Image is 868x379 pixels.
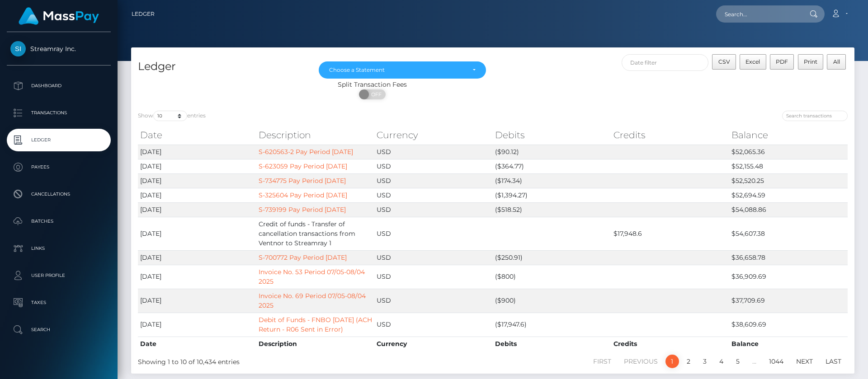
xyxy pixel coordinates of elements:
span: Excel [745,58,760,65]
input: Search transactions [782,111,848,121]
th: Credits [611,337,730,351]
th: Date [138,126,256,144]
a: Invoice No. 69 Period 07/05-08/04 2025 [259,292,366,309]
div: Showing 1 to 10 of 10,434 entries [138,354,426,367]
td: [DATE] [138,217,256,250]
td: $38,609.69 [729,313,848,337]
a: Ledger [7,129,111,151]
td: ($1,394.27) [493,188,611,202]
div: Split Transaction Fees [131,80,613,89]
td: $52,155.48 [729,159,848,173]
th: Currency [374,126,493,144]
a: S-739199 Pay Period [DATE] [259,206,346,214]
td: ($17,947.6) [493,313,611,337]
td: ($800) [493,265,611,289]
p: Payees [10,160,107,174]
th: Debits [493,337,611,351]
p: Cancellations [10,187,107,201]
img: MassPay Logo [19,7,99,25]
a: 3 [698,355,712,368]
a: 2 [682,355,695,368]
td: USD [374,313,493,337]
p: User Profile [10,269,107,282]
span: PDF [776,58,788,65]
th: Date [138,337,256,351]
a: S-620563-2 Pay Period [DATE] [259,148,353,156]
a: 4 [714,355,728,368]
p: Batches [10,215,107,228]
a: Last [821,355,846,368]
td: $17,948.6 [611,217,730,250]
td: $36,658.78 [729,250,848,265]
th: Debits [493,126,611,144]
td: ($174.34) [493,173,611,188]
td: USD [374,145,493,159]
td: ($364.77) [493,159,611,173]
td: USD [374,265,493,289]
td: $52,520.25 [729,173,848,188]
td: USD [374,159,493,173]
td: $52,694.59 [729,188,848,202]
span: CSV [718,58,730,65]
td: [DATE] [138,265,256,289]
a: Transactions [7,102,111,124]
th: Description [256,337,375,351]
img: Streamray Inc. [10,41,26,56]
td: ($90.12) [493,145,611,159]
p: Taxes [10,296,107,309]
a: 1044 [764,355,788,368]
p: Search [10,323,107,337]
a: S-700772 Pay Period [DATE] [259,253,347,262]
button: All [827,54,846,70]
td: [DATE] [138,145,256,159]
p: Transactions [10,106,107,120]
span: OFF [364,89,387,99]
p: Dashboard [10,79,107,93]
td: USD [374,202,493,217]
p: Links [10,242,107,255]
td: [DATE] [138,313,256,337]
a: Payees [7,156,111,178]
a: Dashboard [7,75,111,97]
span: Streamray Inc. [7,45,111,53]
button: Excel [740,54,766,70]
select: Showentries [153,111,187,121]
a: Invoice No. 53 Period 07/05-08/04 2025 [259,268,365,285]
td: $37,709.69 [729,289,848,313]
input: Search... [716,5,801,23]
button: PDF [770,54,794,70]
a: User Profile [7,264,111,287]
div: Choose a Statement [329,66,465,74]
a: Cancellations [7,183,111,206]
p: Ledger [10,133,107,147]
a: 5 [731,355,745,368]
span: Print [804,58,817,65]
td: [DATE] [138,173,256,188]
td: ($250.91) [493,250,611,265]
td: ($900) [493,289,611,313]
th: Balance [729,337,848,351]
td: $54,607.38 [729,217,848,250]
a: Next [791,355,818,368]
a: S-734775 Pay Period [DATE] [259,177,346,185]
td: [DATE] [138,250,256,265]
td: [DATE] [138,188,256,202]
button: CSV [712,54,736,70]
label: Show entries [138,111,206,121]
th: Credits [611,126,730,144]
button: Choose a Statement [319,61,486,79]
a: S-325604 Pay Period [DATE] [259,191,347,199]
a: Ledger [132,5,155,23]
a: Batches [7,210,111,233]
input: Date filter [622,54,709,71]
td: USD [374,289,493,313]
a: Links [7,237,111,260]
td: $54,088.86 [729,202,848,217]
td: USD [374,217,493,250]
td: USD [374,188,493,202]
a: 1 [665,355,679,368]
a: Taxes [7,291,111,314]
th: Balance [729,126,848,144]
td: $52,065.36 [729,145,848,159]
a: Debit of Funds - FNBO [DATE] (ACH Return - R06 Sent in Error) [259,316,372,333]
